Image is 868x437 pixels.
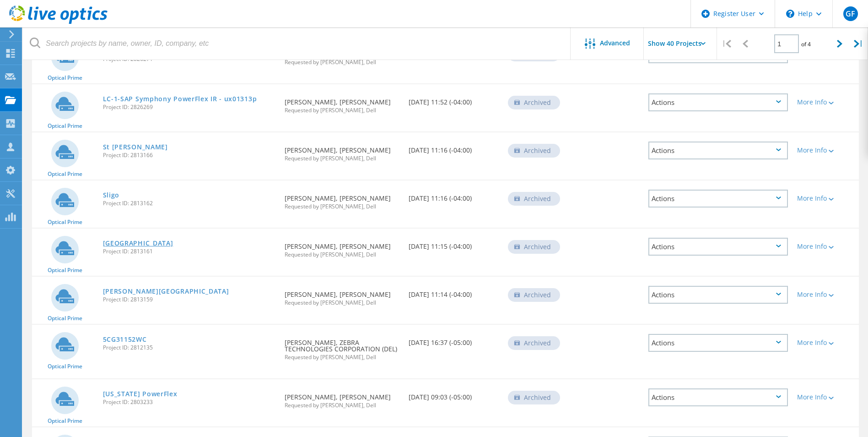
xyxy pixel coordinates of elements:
span: Requested by [PERSON_NAME], Dell [285,300,399,306]
div: [DATE] 11:52 (-04:00) [404,84,503,115]
svg: \n [786,10,794,18]
span: Requested by [PERSON_NAME], Dell [285,60,399,65]
div: [PERSON_NAME], [PERSON_NAME] [280,379,404,417]
span: Optical Prime [48,171,82,177]
div: More Info [797,394,854,400]
a: [US_STATE] PowerFlex [103,391,178,397]
div: [PERSON_NAME], [PERSON_NAME] [280,277,404,315]
span: Optical Prime [48,268,82,273]
div: [PERSON_NAME], ZEBRA TECHNOLOGIES CORPORATION (DEL) [280,325,404,369]
span: Optical Prime [48,123,82,129]
span: Requested by [PERSON_NAME], Dell [285,204,399,209]
div: | [717,27,736,60]
div: More Info [797,291,854,298]
div: More Info [797,147,854,153]
span: Requested by [PERSON_NAME], Dell [285,355,399,360]
a: St [PERSON_NAME] [103,144,168,150]
div: Archived [508,240,560,254]
span: Requested by [PERSON_NAME], Dell [285,252,399,257]
span: Project ID: 2813159 [103,297,276,302]
div: [DATE] 16:37 (-05:00) [404,325,503,355]
span: Requested by [PERSON_NAME], Dell [285,403,399,408]
a: LC-1-SAP Symphony PowerFlex IR - ux01313p [103,96,257,102]
a: Live Optics Dashboard [9,19,108,26]
div: [DATE] 11:16 (-04:00) [404,180,503,211]
div: Archived [508,144,560,158]
span: Project ID: 2813162 [103,201,276,206]
div: Archived [508,288,560,302]
span: Optical Prime [48,418,82,424]
span: Requested by [PERSON_NAME], Dell [285,108,399,113]
a: [PERSON_NAME][GEOGRAPHIC_DATA] [103,288,229,295]
span: Project ID: 2813161 [103,249,276,254]
div: Actions [648,238,788,256]
div: [PERSON_NAME], [PERSON_NAME] [280,180,404,218]
div: Actions [648,334,788,352]
span: Requested by [PERSON_NAME], Dell [285,156,399,161]
div: [PERSON_NAME], [PERSON_NAME] [280,132,404,170]
div: Archived [508,192,560,206]
div: Actions [648,93,788,111]
div: [DATE] 09:03 (-05:00) [404,379,503,410]
span: Optical Prime [48,316,82,321]
span: GF [846,10,855,17]
a: [GEOGRAPHIC_DATA] [103,240,173,246]
div: [DATE] 11:15 (-04:00) [404,229,503,259]
div: Archived [508,391,560,404]
div: [PERSON_NAME], [PERSON_NAME] [280,229,404,267]
span: Project ID: 2826269 [103,104,276,110]
div: | [849,27,868,60]
span: of 4 [801,40,811,48]
div: Actions [648,142,788,159]
div: More Info [797,195,854,202]
span: Optical Prime [48,219,82,225]
span: Project ID: 2812135 [103,345,276,350]
span: Project ID: 2813166 [103,153,276,158]
div: Actions [648,190,788,208]
div: More Info [797,243,854,250]
div: More Info [797,99,854,105]
a: Sligo [103,192,120,198]
div: More Info [797,339,854,346]
div: Archived [508,336,560,350]
div: Archived [508,96,560,109]
div: Actions [648,286,788,304]
div: [DATE] 11:14 (-04:00) [404,277,503,307]
div: [PERSON_NAME], [PERSON_NAME] [280,84,404,122]
span: Project ID: 2803233 [103,399,276,405]
span: Advanced [600,40,630,46]
span: Optical Prime [48,75,82,81]
input: Search projects by name, owner, ID, company, etc [23,27,571,60]
div: Actions [648,388,788,406]
a: 5CG31152WC [103,336,147,343]
div: [DATE] 11:16 (-04:00) [404,132,503,163]
span: Optical Prime [48,364,82,369]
